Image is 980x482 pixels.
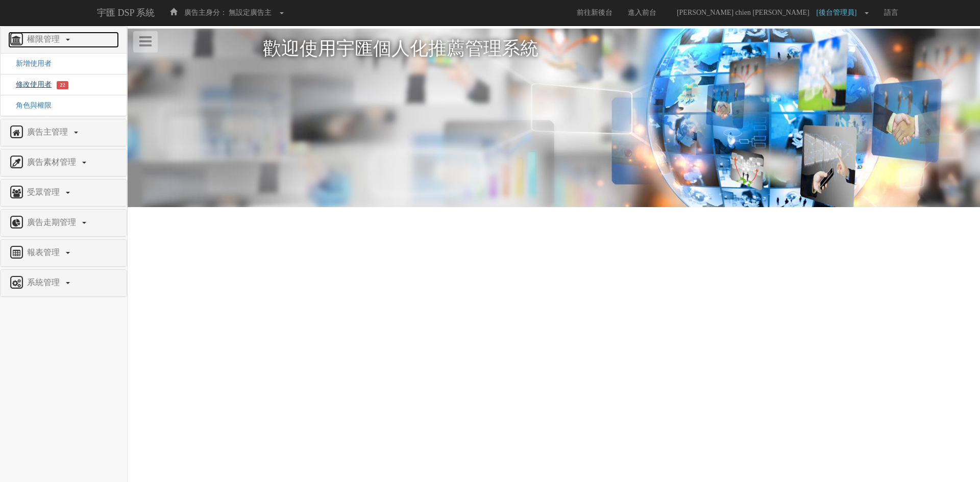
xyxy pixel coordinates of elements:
span: [後台管理員] [816,9,862,16]
span: [PERSON_NAME] chien [PERSON_NAME] [672,9,815,16]
span: 廣告主身分： [184,9,227,16]
a: 廣告主管理 [8,124,119,141]
span: 22 [57,81,68,89]
span: 系統管理 [24,278,65,287]
a: 廣告走期管理 [8,215,119,231]
span: 廣告素材管理 [24,158,81,166]
span: 廣告走期管理 [24,218,81,226]
a: 受眾管理 [8,185,119,201]
a: 新增使用者 [8,60,52,67]
a: 廣告素材管理 [8,155,119,171]
span: 無設定廣告主 [229,9,272,16]
span: 廣告主管理 [24,128,73,136]
span: 受眾管理 [24,188,65,196]
a: 修改使用者 [8,81,52,88]
a: 角色與權限 [8,102,52,109]
h1: 歡迎使用宇匯個人化推薦管理系統 [263,39,845,59]
span: 權限管理 [24,35,65,43]
a: 權限管理 [8,32,119,48]
span: 報表管理 [24,248,65,257]
a: 報表管理 [8,245,119,261]
a: 系統管理 [8,275,119,291]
